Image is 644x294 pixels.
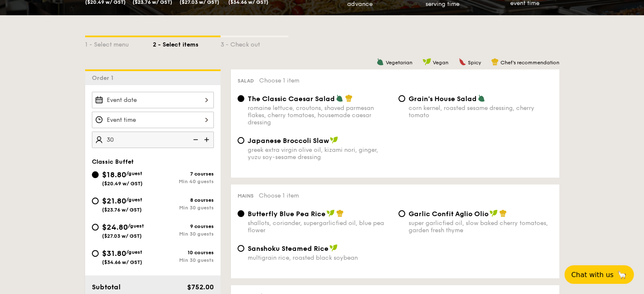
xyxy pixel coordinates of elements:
span: Choose 1 item [259,192,299,199]
span: Choose 1 item [259,77,299,84]
span: ($20.49 w/ GST) [102,181,143,187]
span: $24.80 [102,223,128,232]
span: Butterfly Blue Pea Rice [248,210,326,218]
input: Sanshoku Steamed Ricemultigrain rice, roasted black soybean [238,245,244,252]
span: /guest [126,170,142,176]
div: 10 courses [153,250,214,256]
img: icon-vegan.f8ff3823.svg [329,244,338,252]
img: icon-spicy.37a8142b.svg [459,58,466,66]
input: $18.80/guest($20.49 w/ GST)7 coursesMin 40 guests [92,171,99,178]
span: /guest [126,197,142,203]
img: icon-chef-hat.a58ddaea.svg [491,58,499,66]
span: Order 1 [92,74,117,82]
img: icon-add.58712e84.svg [201,132,214,148]
span: /guest [126,249,142,255]
span: ($34.66 w/ GST) [102,259,142,265]
span: $21.80 [102,196,126,206]
img: icon-reduce.1d2dbef1.svg [188,132,201,148]
div: Min 30 guests [153,257,214,263]
div: 9 courses [153,223,214,229]
input: Grain's House Saladcorn kernel, roasted sesame dressing, cherry tomato [398,95,405,102]
div: Min 40 guests [153,179,214,184]
img: icon-chef-hat.a58ddaea.svg [336,209,344,217]
span: Vegetarian [386,60,412,66]
img: icon-vegan.f8ff3823.svg [326,209,335,217]
input: Japanese Broccoli Slawgreek extra virgin olive oil, kizami nori, ginger, yuzu soy-sesame dressing [238,137,244,144]
span: Grain's House Salad [409,95,477,103]
span: $18.80 [102,170,126,179]
input: Garlic Confit Aglio Oliosuper garlicfied oil, slow baked cherry tomatoes, garden fresh thyme [398,210,405,217]
input: The Classic Caesar Saladromaine lettuce, croutons, shaved parmesan flakes, cherry tomatoes, house... [238,95,244,102]
div: multigrain rice, roasted black soybean [248,254,392,261]
span: The Classic Caesar Salad [248,95,335,103]
span: /guest [128,223,144,229]
div: corn kernel, roasted sesame dressing, cherry tomato [409,104,553,119]
span: Salad [238,78,254,84]
div: shallots, coriander, supergarlicfied oil, blue pea flower [248,220,392,234]
span: Sanshoku Steamed Rice [248,245,329,253]
span: Chef's recommendation [500,60,559,66]
div: super garlicfied oil, slow baked cherry tomatoes, garden fresh thyme [409,220,553,234]
input: $21.80/guest($23.76 w/ GST)8 coursesMin 30 guests [92,198,99,204]
input: Event date [92,92,214,108]
input: Event time [92,112,214,128]
div: greek extra virgin olive oil, kizami nori, ginger, yuzu soy-sesame dressing [248,146,392,161]
img: icon-vegan.f8ff3823.svg [330,136,338,144]
div: 8 courses [153,197,214,203]
span: Japanese Broccoli Slaw [248,137,329,145]
span: Vegan [433,60,448,66]
div: 2 - Select items [153,37,221,49]
input: Butterfly Blue Pea Riceshallots, coriander, supergarlicfied oil, blue pea flower [238,210,244,217]
span: 🦙 [617,270,627,280]
input: Number of guests [92,132,214,148]
span: Mains [238,193,254,199]
img: icon-vegetarian.fe4039eb.svg [336,94,343,102]
div: 7 courses [153,171,214,177]
img: icon-vegan.f8ff3823.svg [423,58,431,66]
img: icon-vegetarian.fe4039eb.svg [376,58,384,66]
button: Chat with us🦙 [564,265,634,284]
div: romaine lettuce, croutons, shaved parmesan flakes, cherry tomatoes, housemade caesar dressing [248,104,392,126]
img: icon-chef-hat.a58ddaea.svg [345,94,353,102]
span: Subtotal [92,283,121,291]
div: 1 - Select menu [85,37,153,49]
div: Min 30 guests [153,231,214,237]
span: $752.00 [187,283,213,291]
span: Chat with us [571,271,614,279]
img: icon-vegan.f8ff3823.svg [489,209,498,217]
span: $31.80 [102,249,126,258]
div: Min 30 guests [153,205,214,211]
div: 3 - Check out [221,37,288,49]
span: ($27.03 w/ GST) [102,233,142,239]
span: Classic Buffet [92,158,134,165]
img: icon-vegetarian.fe4039eb.svg [478,94,485,102]
span: ($23.76 w/ GST) [102,207,142,213]
input: $31.80/guest($34.66 w/ GST)10 coursesMin 30 guests [92,250,99,257]
span: Garlic Confit Aglio Olio [409,210,489,218]
span: Spicy [468,60,481,66]
input: $24.80/guest($27.03 w/ GST)9 coursesMin 30 guests [92,224,99,231]
img: icon-chef-hat.a58ddaea.svg [499,209,507,217]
